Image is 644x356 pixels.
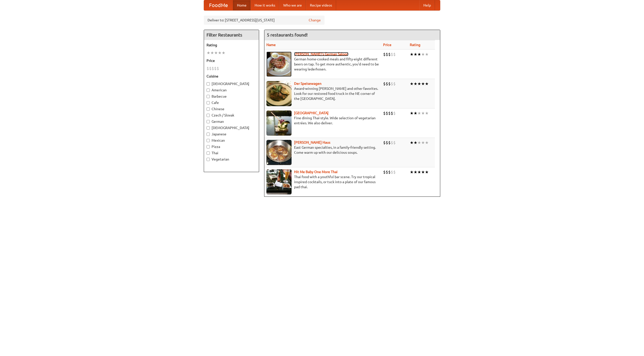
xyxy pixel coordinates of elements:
li: ★ [410,52,414,57]
label: Mexican [207,138,256,143]
a: Who we are [279,0,306,10]
li: $ [386,110,388,116]
li: $ [217,66,219,71]
a: Name [266,43,276,47]
a: FoodMe [204,0,233,10]
li: ★ [414,110,417,116]
a: Recipe videos [306,0,336,10]
a: Price [383,43,391,47]
li: $ [383,81,386,87]
img: esthers.jpg [266,52,292,77]
input: Barbecue [207,95,210,98]
li: $ [393,81,396,87]
h5: Rating [207,43,256,48]
input: [DEMOGRAPHIC_DATA] [207,82,210,86]
h5: Price [207,58,256,63]
li: ★ [218,50,222,56]
input: Pizza [207,145,210,148]
li: $ [383,110,386,116]
label: German [207,119,256,124]
li: ★ [414,81,417,87]
li: $ [391,110,393,116]
a: [PERSON_NAME] Haus [294,140,330,144]
a: Der Speisewagen [294,82,321,86]
label: Japanese [207,132,256,137]
input: German [207,120,210,123]
label: Chinese [207,106,256,111]
a: Rating [410,43,420,47]
p: Award-winning [PERSON_NAME] and other favorites. Look for our restored food truck in the NE corne... [266,86,379,101]
li: ★ [414,169,417,175]
li: ★ [214,50,218,56]
label: Vegetarian [207,157,256,162]
li: ★ [417,52,421,57]
img: speisewagen.jpg [266,81,292,106]
li: ★ [425,52,429,57]
li: ★ [425,81,429,87]
li: $ [386,169,388,175]
input: Japanese [207,133,210,136]
li: $ [212,66,214,71]
li: $ [383,169,386,175]
li: ★ [210,50,214,56]
li: ★ [222,50,225,56]
li: ★ [417,140,421,145]
input: Vegetarian [207,158,210,161]
li: ★ [207,50,210,56]
li: $ [388,140,391,145]
li: ★ [414,140,417,145]
label: [DEMOGRAPHIC_DATA] [207,81,256,86]
img: babythai.jpg [266,169,292,194]
p: German home-cooked meals and fifty-eight different beers on tap. To get more authentic, you'd nee... [266,57,379,72]
li: ★ [410,140,414,145]
li: ★ [425,140,429,145]
li: ★ [410,169,414,175]
li: $ [209,66,212,71]
a: Help [419,0,435,10]
li: ★ [417,169,421,175]
a: How it works [251,0,279,10]
li: $ [393,110,396,116]
label: Pizza [207,144,256,149]
li: $ [391,81,393,87]
a: [PERSON_NAME]'s German Saloon [294,52,348,56]
p: East German specialties, in a family-friendly setting. Come warm up with our delicious soups. [266,145,379,155]
li: ★ [421,81,425,87]
li: $ [391,140,393,145]
li: ★ [421,169,425,175]
label: Czech / Slovak [207,113,256,118]
li: $ [393,140,396,145]
li: $ [207,66,209,71]
p: Fine dining Thai-style. Wide selection of vegetarian entrées. We also deliver. [266,115,379,126]
a: Hit Me Baby One More Thai [294,170,338,174]
li: $ [391,52,393,57]
li: $ [386,81,388,87]
li: $ [383,52,386,57]
li: $ [388,81,391,87]
label: American [207,88,256,93]
h5: Cuisine [207,74,256,79]
input: American [207,89,210,92]
ng-pluralize: 5 restaurants found! [267,32,308,37]
li: $ [391,169,393,175]
li: ★ [425,110,429,116]
li: ★ [417,81,421,87]
li: $ [393,52,396,57]
a: Home [233,0,251,10]
li: $ [388,52,391,57]
li: $ [386,52,388,57]
p: Thai food with a youthful bar scene. Try our tropical inspired cocktails, or tuck into a plate of... [266,174,379,189]
li: ★ [417,110,421,116]
li: $ [388,110,391,116]
li: ★ [425,169,429,175]
li: ★ [421,140,425,145]
label: Thai [207,150,256,155]
a: Change [309,18,321,23]
a: [GEOGRAPHIC_DATA] [294,111,329,115]
label: Barbecue [207,94,256,99]
li: $ [386,140,388,145]
li: ★ [410,110,414,116]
